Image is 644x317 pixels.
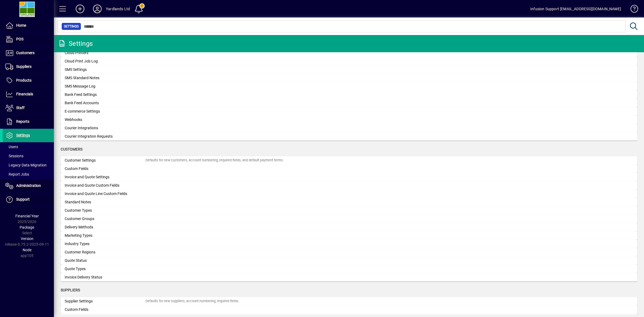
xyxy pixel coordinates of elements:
a: Suppliers [3,60,54,74]
div: Customer Regions [65,249,146,255]
a: POS [3,33,54,46]
a: Invoice Delivery Status [61,273,637,281]
div: Customer Types [65,208,146,213]
a: Financials [3,88,54,101]
button: Profile [89,4,106,14]
div: Invoice and Quote Line Custom Fields [65,191,146,197]
div: Custom Fields [65,307,146,312]
a: Customer SettingsDefaults for new customers, account numbering, required fields, and default paym... [61,156,637,165]
span: Settings [16,133,30,137]
span: Version [21,236,33,241]
a: Bank Feed Accounts [61,99,637,107]
div: Standard Notes [65,199,146,205]
span: Customers [61,147,82,151]
a: Invoice and Quote Settings [61,173,637,181]
div: Customer Groups [65,216,146,222]
div: Cloud Printers [65,50,146,56]
a: SMS Message Log [61,82,637,90]
span: Financials [16,92,33,96]
a: Sessions [3,151,54,161]
a: Support [3,193,54,206]
div: Webhooks [65,117,146,123]
a: SMS Settings [61,65,637,74]
a: Reports [3,115,54,128]
div: Invoice and Quote Settings [65,174,146,180]
span: Home [16,23,26,27]
a: E-commerce Settings [61,107,637,116]
a: Customers [3,46,54,60]
a: Products [3,74,54,87]
a: Courier Integrations [61,124,637,132]
div: Defaults for new suppliers, account numbering, required fields. [146,299,239,304]
a: Industry Types [61,240,637,248]
a: Users [3,142,54,151]
div: Defaults for new customers, account numbering, required fields, and default payment terms. [146,158,284,163]
a: Customer Types [61,206,637,215]
a: Quote Status [61,256,637,265]
a: Staff [3,101,54,115]
a: Invoice and Quote Custom Fields [61,181,637,190]
div: E-commerce Settings [65,109,146,114]
span: Administration [16,183,41,188]
span: Settings [64,24,79,29]
span: Node [23,248,32,252]
a: Webhooks [61,116,637,124]
div: Industry Types [65,241,146,247]
div: Delivery Methods [65,224,146,230]
div: Custom Fields [65,166,146,172]
span: Suppliers [16,64,32,69]
span: Reports [16,119,29,124]
span: Customers [16,51,34,55]
span: Sessions [5,154,23,158]
div: Marketing Types [65,233,146,238]
a: Quote Types [61,265,637,273]
div: Cloud Print Job Log [65,58,146,64]
div: SMS Standard Notes [65,75,146,81]
span: Users [5,145,18,149]
span: Staff [16,106,25,110]
div: Invoice and Quote Custom Fields [65,183,146,188]
a: Marketing Types [61,231,637,240]
div: Quote Status [65,258,146,263]
a: Customer Regions [61,248,637,256]
button: Add [71,4,89,14]
div: Yardlands Ltd [106,5,130,13]
a: SMS Standard Notes [61,74,637,82]
span: POS [16,37,23,41]
a: Customer Groups [61,215,637,223]
div: Bank Feed Settings [65,92,146,97]
a: Administration [3,179,54,193]
a: Knowledge Base [626,1,637,19]
a: Delivery Methods [61,223,637,231]
span: Products [16,78,32,82]
div: Quote Types [65,266,146,272]
div: Courier Integrations [65,125,146,131]
a: Standard Notes [61,198,637,206]
div: Courier Integration Requests [65,134,146,139]
a: Bank Feed Settings [61,90,637,99]
div: Customer Settings [65,158,146,163]
div: Infusion Support [EMAIL_ADDRESS][DOMAIN_NAME] [530,5,621,13]
span: Package [20,225,34,229]
div: SMS Message Log [65,83,146,89]
div: Invoice Delivery Status [65,274,146,280]
div: SMS Settings [65,67,146,72]
a: Report Jobs [3,170,54,179]
div: Settings [58,39,93,48]
a: Supplier SettingsDefaults for new suppliers, account numbering, required fields. [61,297,637,305]
a: Custom Fields [61,165,637,173]
div: Supplier Settings [65,298,146,304]
a: Courier Integration Requests [61,132,637,141]
a: Legacy Data Migration [3,161,54,170]
a: Home [3,19,54,32]
span: Legacy Data Migration [5,163,47,167]
a: Custom Fields [61,305,637,314]
span: Financial Year [15,214,39,218]
a: Invoice and Quote Line Custom Fields [61,190,637,198]
a: Cloud Print Job Log [61,57,637,65]
span: Support [16,197,30,201]
span: Suppliers [61,288,80,292]
div: Bank Feed Accounts [65,100,146,106]
a: Cloud Printers [61,49,637,57]
span: Report Jobs [5,172,29,176]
